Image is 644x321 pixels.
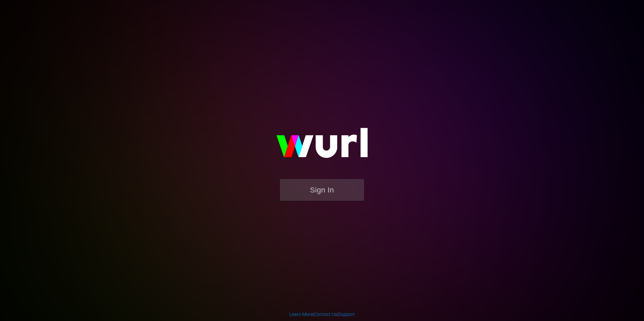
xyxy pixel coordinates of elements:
a: Support [338,312,355,317]
button: Sign In [280,179,364,201]
div: | | [289,311,355,318]
a: Learn More [289,312,313,317]
a: Contact Us [314,312,337,317]
img: wurl-logo-on-black-223613ac3d8ba8fe6dc639794a292ebdb59501304c7dfd60c99c58986ef67473.svg [255,113,389,179]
